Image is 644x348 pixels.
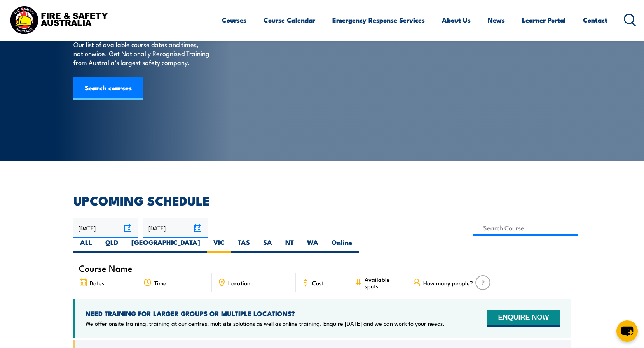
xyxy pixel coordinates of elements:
a: Learner Portal [522,10,566,30]
label: NT [279,238,300,253]
label: ALL [73,238,99,253]
span: Dates [90,279,105,286]
span: Time [154,279,166,286]
p: Our list of available course dates and times, nationwide. Get Nationally Recognised Training from... [73,40,215,67]
h2: UPCOMING SCHEDULE [73,195,571,206]
label: VIC [207,238,231,253]
label: QLD [99,238,125,253]
a: About Us [442,10,471,30]
a: Courses [222,10,246,30]
a: Search courses [73,77,143,100]
a: News [488,10,505,30]
a: Contact [583,10,607,30]
h4: NEED TRAINING FOR LARGER GROUPS OR MULTIPLE LOCATIONS? [86,309,445,318]
span: How many people? [423,279,473,286]
button: ENQUIRE NOW [487,310,560,327]
p: We offer onsite training, training at our centres, multisite solutions as well as online training... [86,320,445,327]
label: WA [300,238,325,253]
input: Search Course [473,220,579,236]
span: Location [228,279,250,286]
span: Course Name [79,265,133,271]
label: SA [257,238,279,253]
a: Course Calendar [264,10,315,30]
span: Cost [312,279,324,286]
label: [GEOGRAPHIC_DATA] [125,238,207,253]
label: Online [325,238,359,253]
input: To date [143,218,208,238]
input: From date [73,218,138,238]
button: chat-button [616,320,638,342]
span: Available spots [365,276,401,289]
label: TAS [231,238,257,253]
a: Emergency Response Services [332,10,425,30]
